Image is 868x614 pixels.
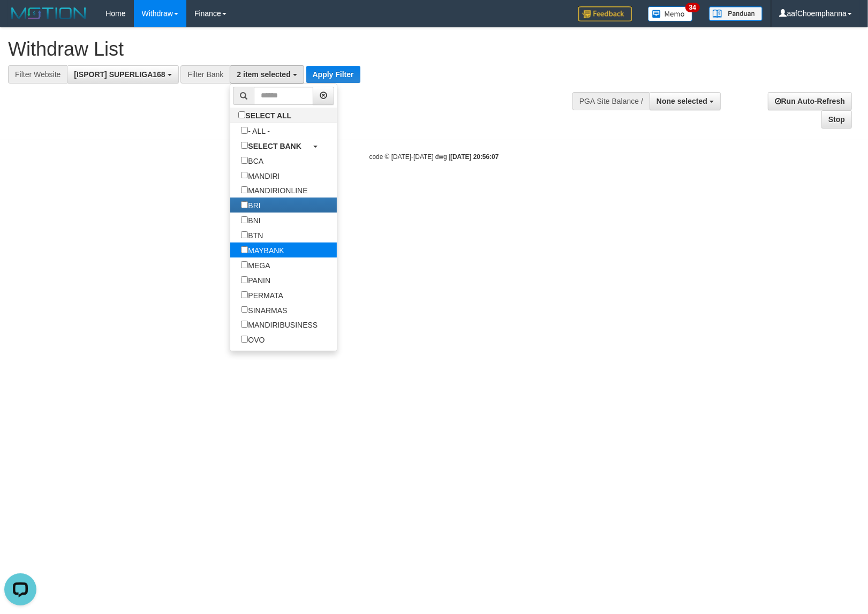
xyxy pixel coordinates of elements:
[230,257,281,272] label: MEGA
[230,228,274,242] label: BTN
[230,65,304,84] button: 2 item selected
[450,153,499,161] strong: [DATE] 20:56:07
[230,168,290,183] label: MANDIRI
[369,153,499,161] small: code © [DATE]-[DATE] dwg |
[241,246,248,253] input: MAYBANK
[241,172,248,179] input: MANDIRI
[241,321,248,328] input: MANDIRIBUSINESS
[821,110,852,128] a: Stop
[230,272,281,287] label: PANIN
[306,66,360,83] button: Apply Filter
[572,92,650,110] div: PGA Site Balance /
[241,261,248,268] input: MEGA
[230,317,328,332] label: MANDIRIBUSINESS
[650,92,721,110] button: None selected
[8,65,67,84] div: Filter Website
[648,6,693,21] img: Button%20Memo.svg
[241,142,248,149] input: SELECT BANK
[230,108,302,123] label: SELECT ALL
[230,123,281,138] label: - ALL -
[230,287,294,302] label: PERMATA
[656,97,707,105] span: None selected
[230,138,337,153] a: SELECT BANK
[230,332,275,347] label: OVO
[237,70,290,79] span: 2 item selected
[230,183,318,198] label: MANDIRIONLINE
[230,213,271,228] label: BNI
[8,5,89,21] img: MOTION_logo.png
[230,153,274,168] label: BCA
[241,306,248,313] input: SINARMAS
[230,347,284,362] label: GOPAY
[8,39,568,60] h1: Withdraw List
[241,336,248,343] input: OVO
[241,216,248,223] input: BNI
[74,70,165,79] span: [ISPORT] SUPERLIGA168
[241,231,248,238] input: BTN
[241,276,248,283] input: PANIN
[241,201,248,208] input: BRI
[230,198,271,213] label: BRI
[230,302,298,317] label: SINARMAS
[4,4,36,36] button: Open LiveChat chat widget
[685,3,700,12] span: 34
[241,127,248,134] input: - ALL -
[238,111,245,118] input: SELECT ALL
[180,65,230,84] div: Filter Bank
[248,142,301,150] b: SELECT BANK
[241,186,248,193] input: MANDIRIONLINE
[768,92,852,110] a: Run Auto-Refresh
[709,6,763,21] img: panduan.png
[578,6,632,21] img: Feedback.jpg
[67,65,178,84] button: [ISPORT] SUPERLIGA168
[241,291,248,298] input: PERMATA
[230,242,295,257] label: MAYBANK
[241,157,248,164] input: BCA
